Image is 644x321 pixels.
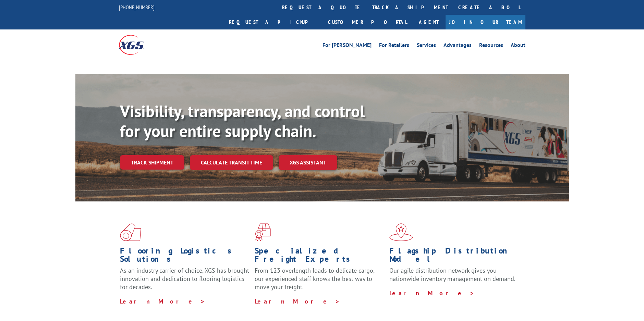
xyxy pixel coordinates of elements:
[120,247,250,267] h1: Flooring Logistics Solutions
[417,42,436,50] a: Services
[389,267,515,283] span: Our agile distribution network gives you nationwide inventory management on demand.
[224,15,323,29] a: Request a pickup
[479,42,503,50] a: Resources
[379,42,409,50] a: For Retailers
[389,247,519,267] h1: Flagship Distribution Model
[389,289,475,297] a: Learn More >
[120,267,249,291] span: As an industry carrier of choice, XGS has brought innovation and dedication to flooring logistics...
[255,297,340,305] a: Learn More >
[120,297,205,305] a: Learn More >
[511,42,525,50] a: About
[120,223,141,241] img: xgs-icon-total-supply-chain-intelligence-red
[389,223,413,241] img: xgs-icon-flagship-distribution-model-red
[443,42,472,50] a: Advantages
[120,100,365,141] b: Visibility, transparency, and control for your entire supply chain.
[190,155,273,170] a: Calculate transit time
[323,42,372,50] a: For [PERSON_NAME]
[323,15,412,29] a: Customer Portal
[119,4,155,11] a: [PHONE_NUMBER]
[120,155,184,170] a: Track shipment
[446,15,525,29] a: Join Our Team
[255,223,271,241] img: xgs-icon-focused-on-flooring-red
[255,267,384,297] p: From 123 overlength loads to delicate cargo, our experienced staff knows the best way to move you...
[412,15,446,29] a: Agent
[279,155,337,170] a: XGS ASSISTANT
[255,247,384,267] h1: Specialized Freight Experts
